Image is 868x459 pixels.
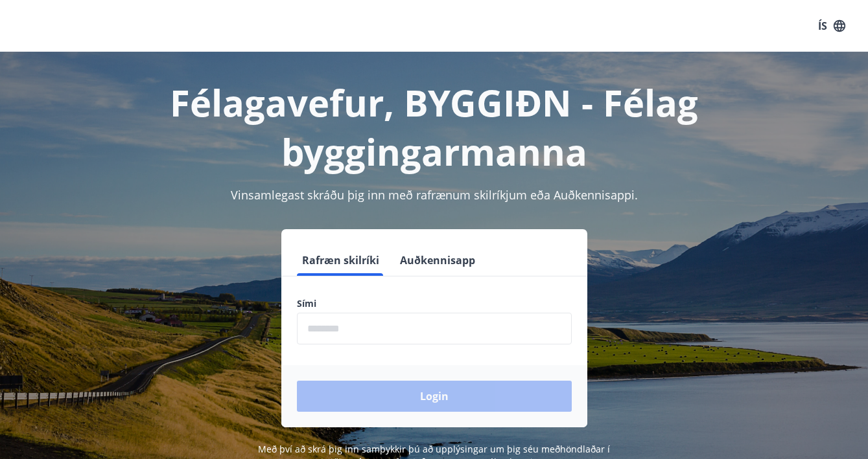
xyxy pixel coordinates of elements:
[231,187,638,203] span: Vinsamlegast skráðu þig inn með rafrænum skilríkjum eða Auðkennisappi.
[16,78,852,176] h1: Félagavefur, BYGGIÐN - Félag byggingarmanna
[297,245,384,276] button: Rafræn skilríki
[297,297,572,310] label: Sími
[395,245,480,276] button: Auðkennisapp
[811,14,852,38] button: ÍS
